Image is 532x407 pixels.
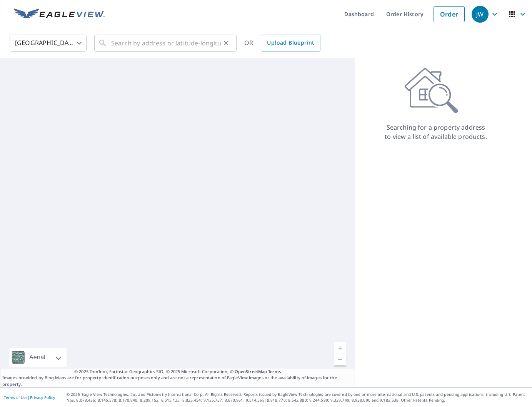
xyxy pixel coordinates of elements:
span: Upload Blueprint [267,38,314,48]
p: Searching for a property address to view a list of available products. [384,123,487,141]
a: Terms of Use [4,395,28,400]
p: | [4,395,55,400]
div: Aerial [9,348,67,367]
a: Order [434,6,465,22]
a: OpenStreetMap [235,369,267,374]
input: Search by address or latitude-longitude [111,32,221,54]
a: Current Level 5, Zoom In [334,342,346,354]
div: OR [244,35,320,52]
a: Current Level 5, Zoom Out [334,354,346,365]
a: Terms [268,369,281,374]
span: © 2025 TomTom, Earthstar Geographics SIO, © 2025 Microsoft Corporation, © [74,369,281,375]
p: © 2025 Eagle View Technologies, Inc. and Pictometry International Corp. All Rights Reserved. Repo... [67,392,528,403]
div: Aerial [27,348,48,367]
a: Upload Blueprint [261,35,320,52]
div: [GEOGRAPHIC_DATA] [10,32,87,54]
div: JW [472,6,489,23]
a: Privacy Policy [30,395,55,400]
img: EV Logo [14,8,105,20]
button: Clear [221,38,232,48]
